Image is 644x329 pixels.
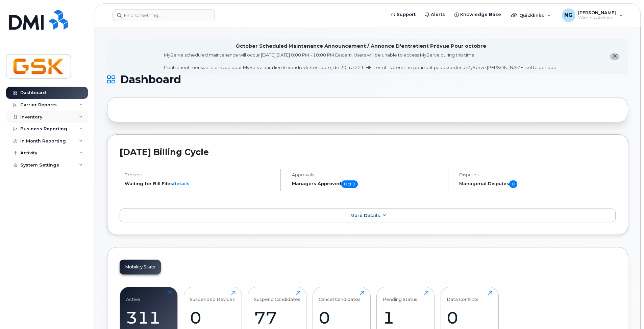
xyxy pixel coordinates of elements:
[319,308,364,328] div: 0
[610,53,619,60] button: close notification
[126,308,172,328] div: 311
[125,172,275,177] h4: Process
[120,74,181,85] span: Dashboard
[459,172,616,177] h4: Disputes
[509,180,517,188] span: 0
[383,308,428,328] div: 1
[447,291,478,302] div: Data Conflicts
[447,308,492,328] div: 0
[236,43,486,50] div: October Scheduled Maintenance Announcement / Annonce D'entretient Prévue Pour octobre
[254,291,300,302] div: Suspend Candidates
[190,291,235,302] div: Suspended Devices
[173,181,190,186] a: details
[341,180,358,188] span: 0 of 0
[292,172,442,177] h4: Approvals
[319,291,361,302] div: Cancel Candidates
[383,291,417,302] div: Pending Status
[126,291,140,302] div: Active
[254,308,300,328] div: 77
[292,180,442,188] h5: Managers Approved
[120,147,616,157] h2: [DATE] Billing Cycle
[459,180,616,188] h5: Managerial Disputes
[190,308,236,328] div: 0
[350,213,380,218] span: More Details
[164,52,558,71] div: MyServe scheduled maintenance will occur [DATE][DATE] 8:00 PM - 10:00 PM Eastern. Users will be u...
[125,180,275,187] li: Waiting for Bill Files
